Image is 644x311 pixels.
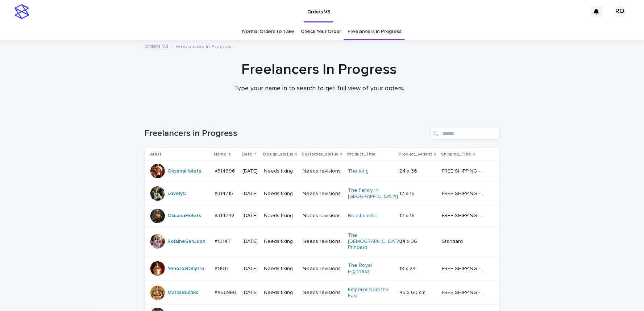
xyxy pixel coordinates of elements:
p: 24 x 36 [400,167,419,174]
a: Normal Orders to Take [242,23,295,40]
tr: MariiaBuchka #4569EU#4569EU [DATE]Needs fixingNeeds revisionsEmperor from the East 45 x 60 cm45 x... [145,281,500,305]
a: OksanaHolets [168,213,201,219]
a: MariiaBuchka [168,290,199,296]
p: FREE SHIPPING - preview in 1-2 business days, after your approval delivery will take 5-10 b.d. [442,211,489,219]
tr: YehorovDmytro #1101T#1101T [DATE]Needs fixingNeeds revisionsThe Royal Highness 18 x 2418 x 24 FRE... [145,257,500,281]
p: Needs revisions [303,266,342,272]
img: stacker-logo-s-only.png [14,4,29,19]
tr: OksanaHolets #314742#314742 [DATE]Needs fixingNeeds revisionsBeastmaster 12 x 1612 x 16 FREE SHIP... [145,206,500,226]
p: #4569EU [215,288,238,296]
p: Artist [150,150,162,158]
a: YehorovDmytro [168,266,205,272]
p: Shipping_Title [441,150,471,158]
p: FREE SHIPPING - preview in 1-2 business days, after your approval delivery will take 5-10 b.d. [442,264,489,272]
p: Standard [442,237,465,245]
tr: LovelyC #314715#314715 [DATE]Needs fixingNeeds revisionsThe Family in [GEOGRAPHIC_DATA] 12 x 1612... [145,182,500,206]
a: The King [348,168,369,174]
p: [DATE] [243,290,258,296]
p: [DATE] [243,266,258,272]
h1: Freelancers In Progress [142,61,497,78]
a: Freelancers in Progress [348,23,402,40]
p: [DATE] [243,213,258,219]
p: Freelancers in Progress [176,42,233,50]
p: Needs revisions [303,213,342,219]
a: Beastmaster [348,213,377,219]
p: 24 x 36 [400,237,419,245]
p: Needs fixing [264,191,297,197]
p: FREE SHIPPING - preview in 1-2 business days, after your approval delivery will take 6-10 busines... [442,288,489,296]
p: FREE SHIPPING - preview in 1-2 business days, after your approval delivery will take 5-10 b.d. [442,167,489,174]
p: [DATE] [243,239,258,245]
p: Needs revisions [303,290,342,296]
p: #314715 [215,189,235,197]
p: Product_Variant [399,150,432,158]
p: 18 x 24 [400,264,417,272]
p: #314696 [215,167,237,174]
p: Needs fixing [264,239,297,245]
p: Customer_status [302,150,338,158]
tr: OksanaHolets #314696#314696 [DATE]Needs fixingNeeds revisionsThe King 24 x 3624 x 36 FREE SHIPPIN... [145,161,500,182]
a: LovelyC [168,191,187,197]
p: Needs revisions [303,239,342,245]
p: FREE SHIPPING - preview in 1-2 business days, after your approval delivery will take 5-10 b.d. [442,189,489,197]
a: Emperor from the East [348,287,393,299]
div: RO [614,6,626,17]
a: OksanaHolets [168,168,201,174]
p: Needs fixing [264,290,297,296]
p: #1014T [215,237,233,245]
p: [DATE] [243,191,258,197]
p: Design_status [263,150,293,158]
a: Orders V3 [145,42,169,50]
p: 45 x 60 cm [400,288,427,296]
p: 12 x 16 [400,211,416,219]
a: The Family in [GEOGRAPHIC_DATA] [348,187,398,200]
p: [DATE] [243,168,258,174]
p: Product_Title [347,150,376,158]
p: Date [242,150,253,158]
tr: RolaineSanJuan #1014T#1014T [DATE]Needs fixingNeeds revisionsThe [DEMOGRAPHIC_DATA] Princess 24 x... [145,226,500,256]
p: #314742 [215,211,236,219]
p: Type your name in to search to get full view of your orders. [174,85,464,93]
h1: Freelancers in Progress [145,128,428,139]
p: Needs fixing [264,213,297,219]
a: Check Your Order [301,23,341,40]
a: RolaineSanJuan [168,239,206,245]
p: Needs fixing [264,266,297,272]
a: The Royal Highness [348,262,393,275]
p: #1101T [215,264,231,272]
p: Name [214,150,227,158]
a: The [DEMOGRAPHIC_DATA] Princess [348,232,402,250]
p: Needs fixing [264,168,297,174]
p: Needs revisions [303,191,342,197]
input: Search [431,128,500,140]
p: 12 x 16 [400,189,416,197]
p: Needs revisions [303,168,342,174]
